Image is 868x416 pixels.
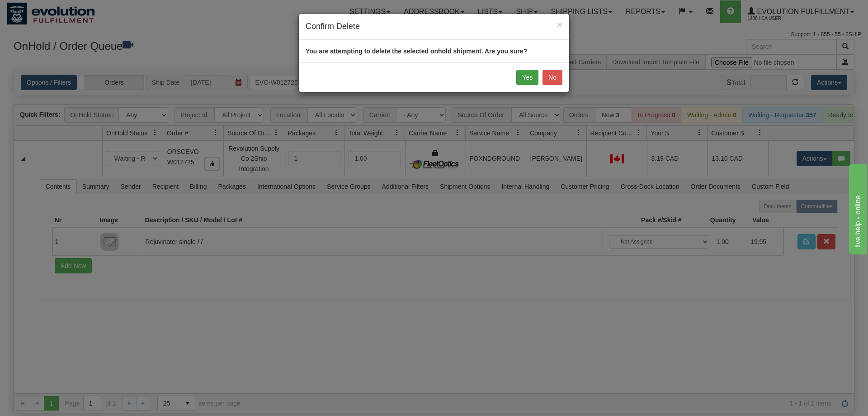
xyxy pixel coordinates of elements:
h4: Confirm Delete [306,21,562,33]
button: No [542,70,562,85]
div: live help - online [7,5,84,16]
button: Close [557,20,562,29]
strong: You are attempting to delete the selected onhold shipment. Are you sure? [306,48,527,55]
button: Yes [516,70,538,85]
iframe: chat widget [847,162,867,254]
span: × [557,19,562,30]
